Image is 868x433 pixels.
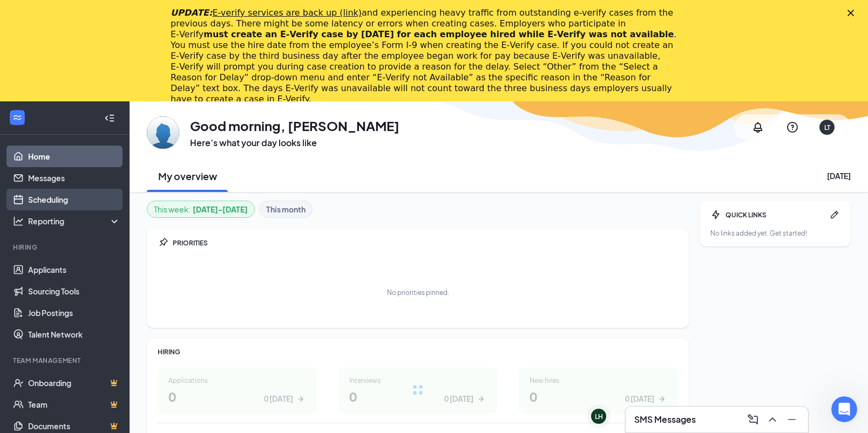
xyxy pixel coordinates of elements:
[173,238,678,248] div: PRIORITIES
[28,394,120,415] a: TeamCrown
[387,288,449,297] div: No priorities pinned.
[28,167,120,189] a: Messages
[28,189,120,210] a: Scheduling
[763,411,780,428] button: ChevronUp
[171,8,680,105] div: and experiencing heavy traffic from outstanding e-verify cases from the previous days. There migh...
[28,146,120,167] a: Home
[782,411,799,428] button: Minimize
[710,209,721,220] svg: Bolt
[751,121,764,134] svg: Notifications
[212,8,362,18] a: E-verify services are back up (link)
[13,356,118,365] div: Team Management
[13,243,118,252] div: Hiring
[154,203,248,215] div: This week :
[785,413,798,426] svg: Minimize
[171,8,362,18] i: UPDATE:
[827,170,851,181] div: [DATE]
[710,229,840,238] div: No links added yet. Get started!
[847,10,858,16] div: Close
[158,347,678,356] div: HIRING
[104,113,115,123] svg: Collapse
[634,414,696,425] h3: SMS Messages
[13,216,24,226] svg: Analysis
[28,324,120,345] a: Talent Network
[28,280,120,302] a: Sourcing Tools
[28,302,120,324] a: Job Postings
[193,203,248,215] b: [DATE] - [DATE]
[725,210,825,219] div: QUICK LINKS
[747,413,760,426] svg: ComposeMessage
[28,259,120,280] a: Applicants
[743,411,761,428] button: ComposeMessage
[786,121,799,134] svg: QuestionInfo
[266,203,306,215] b: This month
[204,29,674,39] b: must create an E‑Verify case by [DATE] for each employee hired while E‑Verify was not available
[190,116,399,135] h1: Good morning, [PERSON_NAME]
[147,116,179,149] img: Liz Tipton
[158,237,168,248] svg: Pin
[158,169,217,183] h2: My overview
[829,209,840,220] svg: Pen
[831,396,857,422] iframe: Intercom live chat
[12,112,23,123] svg: WorkstreamLogo
[824,123,830,132] div: LT
[766,413,779,426] svg: ChevronUp
[28,216,121,226] div: Reporting
[595,412,603,421] div: LH
[28,372,120,394] a: OnboardingCrown
[190,137,399,149] h3: Here’s what your day looks like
